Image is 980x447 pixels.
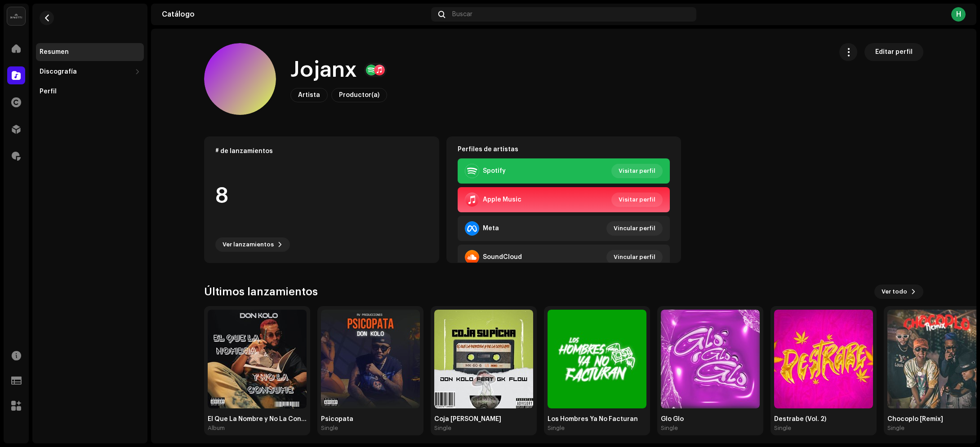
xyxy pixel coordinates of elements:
span: Vincular perfil [614,248,655,266]
span: Artista [298,92,320,98]
button: Ver todo [874,285,923,299]
re-m-nav-item: Resumen [36,43,144,61]
re-m-nav-item: Perfil [36,83,144,101]
img: 7553fadc-c66f-49f2-9f6b-b9f5faa5fecf [548,310,646,408]
div: Resumen [40,48,69,56]
div: El Que La Nombre y No La Consume [208,416,307,423]
button: Visitar perfil [611,193,663,207]
div: Single [887,425,904,432]
img: cf128faf-da49-4c23-ba7d-5a78127e0107 [434,310,533,408]
div: Single [774,425,791,432]
span: Vincular perfil [614,219,655,237]
div: H [951,7,966,22]
button: Visitar perfil [611,164,663,178]
div: # de lanzamientos [215,148,428,155]
div: Single [321,425,338,432]
span: Buscar [452,11,472,18]
img: 794b3412-ba16-4e99-9e2d-9109853b10fe [774,310,873,408]
img: de255695-06dd-4983-b590-38be26acff98 [321,310,420,408]
span: Editar perfil [875,43,913,61]
div: Los Hombres Ya No Facturan [548,416,646,423]
strong: Perfiles de artistas [458,146,518,153]
div: Apple Music [483,196,521,203]
img: f1fb810e-0c31-46c2-8b4c-fac40530154f [208,310,307,408]
button: Vincular perfil [606,221,663,236]
h3: Últimos lanzamientos [204,285,318,299]
div: Destrabe (Vol. 2) [774,416,873,423]
re-o-card-data: # de lanzamientos [204,136,439,263]
span: Visitar perfil [619,162,655,180]
div: Psicopata [321,416,420,423]
div: Single [548,425,565,432]
div: Single [434,425,451,432]
span: Ver todo [882,283,907,301]
button: Ver lanzamientos [215,237,290,252]
div: Single [661,425,678,432]
div: Catálogo [162,11,428,18]
h1: Jojanx [290,56,357,84]
div: SoundCloud [483,254,522,261]
span: Productor(a) [339,92,379,98]
span: Visitar perfil [619,191,655,209]
div: Discografía [40,68,77,75]
div: Album [208,425,225,432]
div: Meta [483,225,499,232]
img: 02a7c2d3-3c89-4098-b12f-2ff2945c95ee [7,7,25,25]
span: Ver lanzamientos [223,236,274,254]
button: Vincular perfil [606,250,663,264]
button: Editar perfil [864,43,923,61]
div: Glo Glo [661,416,760,423]
div: Spotify [483,167,506,175]
div: Coja [PERSON_NAME] [434,416,533,423]
img: 63f516d2-4f51-41fa-9d5f-ba3093656811 [661,310,760,408]
re-m-nav-dropdown: Discografía [36,63,144,81]
div: Perfil [40,88,57,95]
